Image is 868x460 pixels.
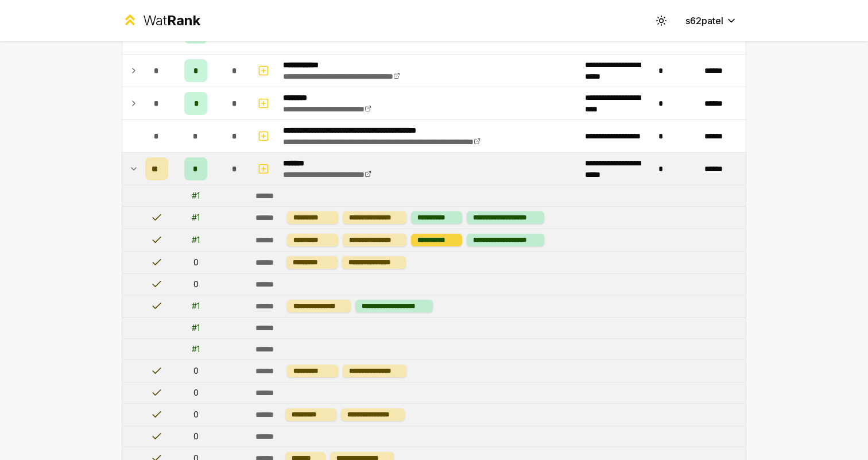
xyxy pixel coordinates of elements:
[192,343,200,355] div: # 1
[173,252,219,273] td: 0
[192,190,200,202] div: # 1
[173,426,219,447] td: 0
[676,10,746,31] button: s62patel
[173,274,219,295] td: 0
[173,360,219,382] td: 0
[685,14,723,28] span: s62patel
[192,322,200,334] div: # 1
[167,12,200,29] span: Rank
[192,212,200,223] div: # 1
[173,382,219,403] td: 0
[173,404,219,426] td: 0
[143,11,200,30] div: Wat
[192,300,200,312] div: # 1
[192,234,200,246] div: # 1
[122,11,200,30] a: WatRank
